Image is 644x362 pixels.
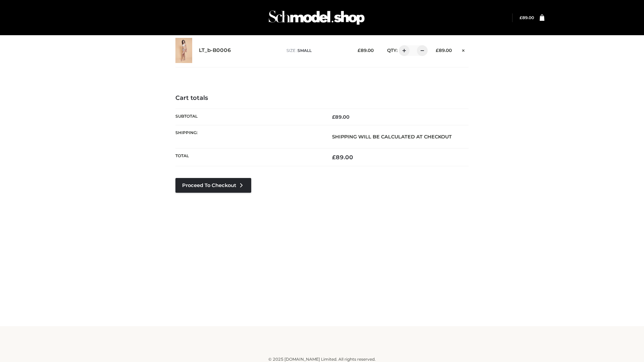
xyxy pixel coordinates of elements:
[332,114,350,120] bdi: 89.00
[199,47,231,54] a: LT_b-B0006
[358,48,361,53] span: £
[175,95,469,102] h4: Cart totals
[175,148,322,166] th: Total
[175,178,251,193] a: Proceed to Checkout
[358,48,374,53] bdi: 89.00
[266,4,367,31] img: Schmodel Admin 964
[175,38,192,63] img: LT_b-B0006 - SMALL
[332,134,452,140] strong: Shipping will be calculated at checkout
[520,15,522,20] span: £
[332,154,336,161] span: £
[459,45,469,54] a: Remove this item
[175,109,322,125] th: Subtotal
[332,154,353,161] bdi: 89.00
[380,45,425,56] div: QTY:
[520,15,534,20] bdi: 89.00
[286,48,347,54] p: size :
[175,125,322,148] th: Shipping:
[436,48,452,53] bdi: 89.00
[520,15,534,20] a: £89.00
[332,114,335,120] span: £
[436,48,439,53] span: £
[298,48,312,53] span: SMALL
